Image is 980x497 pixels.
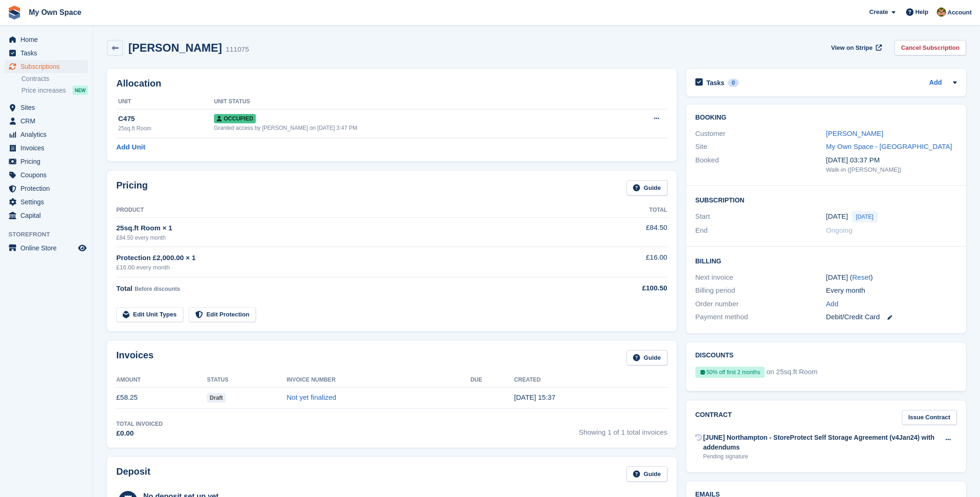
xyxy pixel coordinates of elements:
[116,420,163,428] div: Total Invoiced
[826,165,957,175] div: Walk-in ([PERSON_NAME])
[915,7,928,17] span: Help
[116,428,163,439] div: £0.00
[207,373,287,388] th: Status
[5,101,88,114] a: menu
[25,5,85,20] a: My Own Space
[116,350,153,365] h2: Invoices
[20,114,76,128] span: CRM
[21,74,88,83] a: Contracts
[695,155,826,175] div: Booked
[5,182,88,195] a: menu
[826,312,957,322] div: Debit/Credit Card
[20,155,76,168] span: Pricing
[128,41,222,54] h2: [PERSON_NAME]
[695,299,826,309] div: Order number
[826,272,957,283] div: [DATE] ( )
[894,40,966,55] a: Cancel Subscription
[826,155,957,166] div: [DATE] 03:37 PM
[5,168,88,181] a: menu
[695,256,957,265] h2: Billing
[937,7,946,17] img: Keely Collin
[695,367,765,378] div: 50% off first 2 months
[514,373,667,388] th: Created
[5,128,88,141] a: menu
[703,452,940,461] div: Pending signature
[5,60,88,73] a: menu
[583,217,667,247] td: £84.50
[116,284,133,292] span: Total
[116,78,667,89] h2: Allocation
[627,180,667,195] a: Guide
[116,373,207,388] th: Amount
[767,367,818,382] span: on 25sq.ft Room
[214,94,613,109] th: Unit Status
[116,203,583,218] th: Product
[869,7,888,17] span: Create
[20,141,76,154] span: Invoices
[116,307,183,322] a: Edit Unit Types
[214,114,256,123] span: Occupied
[20,182,76,195] span: Protection
[852,273,870,281] a: Reset
[695,352,957,359] h2: Discounts
[695,211,826,222] div: Start
[207,393,226,403] span: Draft
[116,466,150,482] h2: Deposit
[5,114,88,128] a: menu
[21,85,88,95] a: Price increases NEW
[287,393,336,401] a: Not yet finalized
[583,247,667,277] td: £16.00
[826,142,952,150] a: My Own Space - [GEOGRAPHIC_DATA]
[20,33,76,46] span: Home
[116,142,145,153] a: Add Unit
[8,230,93,239] span: Storefront
[116,253,583,263] div: Protection £2,000.00 × 1
[226,44,249,55] div: 111075
[583,283,667,294] div: £100.50
[20,195,76,208] span: Settings
[214,124,613,132] div: Granted access by [PERSON_NAME] on [DATE] 3:47 PM
[5,47,88,60] a: menu
[20,128,76,141] span: Analytics
[116,223,583,234] div: 25sq.ft Room × 1
[116,180,148,195] h2: Pricing
[77,242,88,254] a: Preview store
[947,8,972,17] span: Account
[20,47,76,60] span: Tasks
[20,209,76,222] span: Capital
[7,6,21,20] img: stora-icon-8386f47178a22dfd0bd8f6a31ec36ba5ce8667c1dd55bd0f319d3a0aa187defe.svg
[5,209,88,222] a: menu
[695,195,957,204] h2: Subscription
[707,79,725,87] h2: Tasks
[118,114,214,124] div: C475
[695,225,826,236] div: End
[695,410,732,425] h2: Contract
[826,226,853,234] span: Ongoing
[20,60,76,73] span: Subscriptions
[5,141,88,154] a: menu
[695,312,826,322] div: Payment method
[627,466,667,482] a: Guide
[826,299,839,309] a: Add
[826,285,957,296] div: Every month
[116,234,583,242] div: £84.50 every month
[728,79,739,87] div: 0
[703,433,940,452] div: [JUNE] Northampton - StoreProtect Self Storage Agreement (v4Jan24) with addendums
[514,393,555,401] time: 2025-09-29 14:37:46 UTC
[5,155,88,168] a: menu
[831,43,873,53] span: View on Stripe
[21,86,66,95] span: Price increases
[116,263,583,272] div: £16.00 every month
[73,86,88,95] div: NEW
[116,387,207,408] td: £58.25
[695,114,957,121] h2: Booking
[20,168,76,181] span: Coupons
[583,203,667,218] th: Total
[627,350,667,365] a: Guide
[118,124,214,133] div: 25sq.ft Room
[5,242,88,255] a: menu
[695,128,826,139] div: Customer
[20,242,76,255] span: Online Store
[134,286,180,292] span: Before discounts
[695,285,826,296] div: Billing period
